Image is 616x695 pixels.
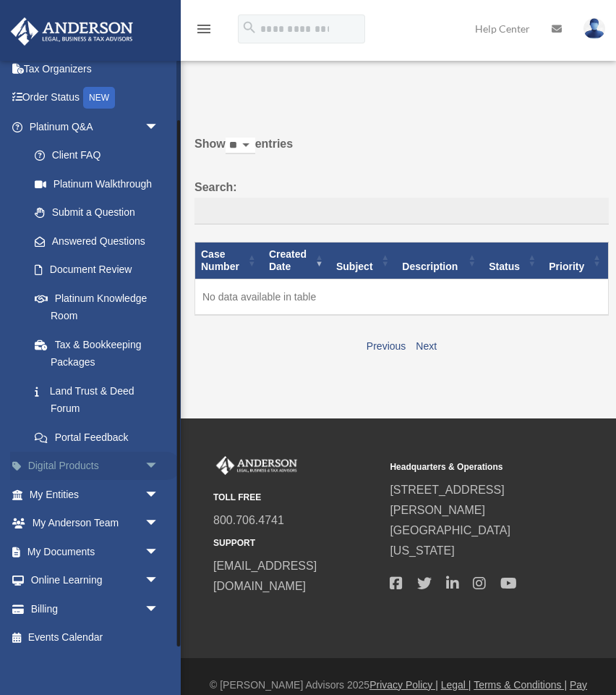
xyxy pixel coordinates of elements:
a: Previous [367,340,406,352]
a: Portal Feedback [20,423,174,452]
div: NEW [83,87,115,109]
th: Description: activate to sort column ascending [396,243,483,279]
th: Subject: activate to sort column ascending [330,243,396,279]
img: Anderson Advisors Platinum Portal [213,456,300,475]
span: arrow_drop_down [145,566,174,596]
small: TOLL FREE [213,490,380,505]
a: Document Review [20,256,174,285]
th: Created Date: activate to sort column ascending [263,243,330,279]
td: No data available in table [195,279,609,315]
a: My Entitiesarrow_drop_down [10,480,181,509]
a: Order StatusNEW [10,83,181,113]
a: 800.706.4741 [213,514,284,526]
a: My Documentsarrow_drop_down [10,537,181,566]
a: Platinum Walkthrough [20,169,174,198]
a: [EMAIL_ADDRESS][DOMAIN_NAME] [213,560,317,592]
span: arrow_drop_down [145,452,174,481]
a: Events Calendar [10,623,181,652]
img: User Pic [583,18,605,39]
a: Privacy Policy | [369,679,438,691]
a: Online Learningarrow_drop_down [10,566,181,595]
a: My Anderson Teamarrow_drop_down [10,509,181,538]
i: search [241,20,257,35]
a: Tax Organizers [10,54,181,83]
a: Next [416,340,437,352]
a: Client FAQ [20,141,174,170]
small: SUPPORT [213,536,380,551]
a: Billingarrow_drop_down [10,594,181,623]
a: Terms & Conditions | [474,679,567,691]
input: Search: [194,198,609,225]
span: arrow_drop_down [145,509,174,539]
label: Show entries [194,134,609,169]
a: Tax & Bookkeeping Packages [20,330,174,376]
a: [GEOGRAPHIC_DATA][US_STATE] [390,524,510,557]
th: Priority: activate to sort column ascending [543,243,608,279]
a: Submit a Question [20,198,174,227]
th: Status: activate to sort column ascending [483,243,543,279]
select: Showentries [226,138,255,154]
a: Land Trust & Deed Forum [20,376,174,423]
a: [STREET_ADDRESS][PERSON_NAME] [390,484,504,516]
i: menu [195,20,213,38]
small: Headquarters & Operations [390,460,556,475]
span: arrow_drop_down [145,537,174,567]
span: arrow_drop_down [145,112,174,142]
a: Platinum Knowledge Room [20,284,174,330]
a: menu [195,25,213,38]
a: Digital Productsarrow_drop_down [10,452,181,481]
span: arrow_drop_down [145,594,174,624]
label: Search: [194,177,609,225]
th: Case Number: activate to sort column ascending [195,243,263,279]
img: Anderson Advisors Platinum Portal [7,17,137,46]
a: Platinum Q&Aarrow_drop_down [10,112,174,141]
a: Legal | [441,679,471,691]
span: arrow_drop_down [145,480,174,510]
a: Answered Questions [20,227,166,256]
